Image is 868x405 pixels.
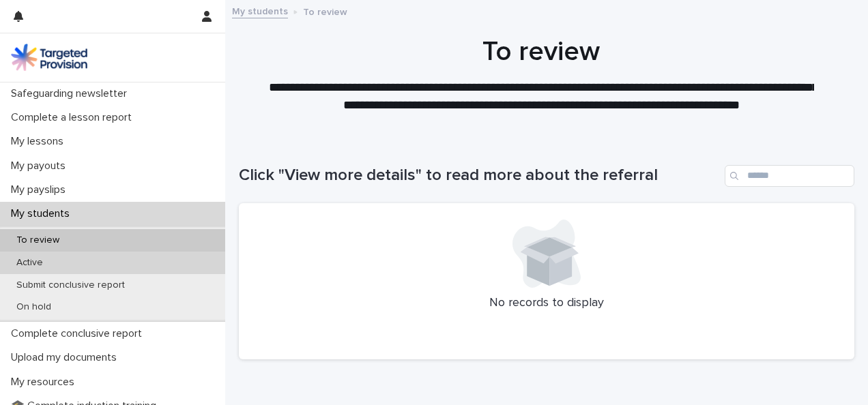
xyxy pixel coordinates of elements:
p: Safeguarding newsletter [5,87,138,100]
p: Active [5,257,54,269]
input: Search [725,165,854,187]
p: Complete conclusive report [5,327,153,340]
p: My students [5,207,81,220]
p: My payouts [5,160,76,172]
p: Complete a lesson report [5,111,143,124]
p: To review [303,3,347,18]
p: Upload my documents [5,351,128,364]
p: My resources [5,376,85,389]
p: On hold [5,301,62,313]
a: My students [232,3,288,18]
p: My payslips [5,183,76,196]
h1: To review [239,35,844,68]
p: No records to display [255,296,838,311]
p: To review [5,235,70,246]
img: M5nRWzHhSzIhMunXDL62 [11,44,87,71]
p: Submit conclusive report [5,280,136,291]
h1: Click "View more details" to read more about the referral [239,166,719,185]
p: My lessons [5,135,74,148]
